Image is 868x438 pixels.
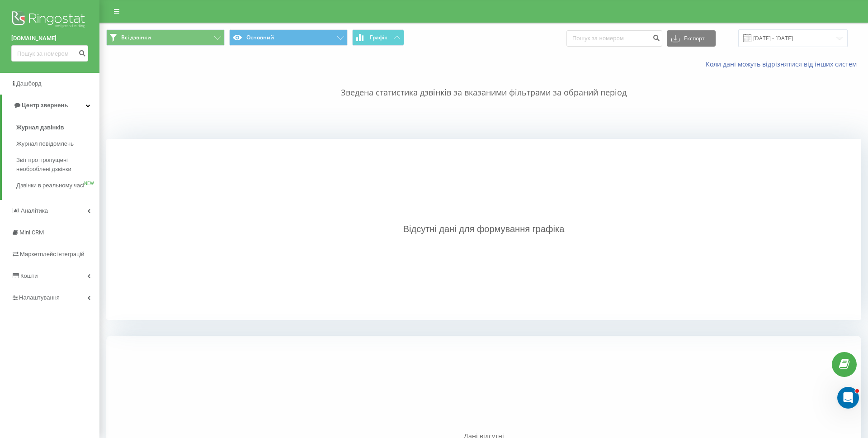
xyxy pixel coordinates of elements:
[11,9,88,32] img: Ringostat logo
[352,29,404,46] button: Графік
[566,30,662,47] input: Пошук за номером
[16,139,74,148] span: Журнал повідомлень
[106,29,225,46] button: Всі дзвінки
[667,30,716,47] button: Експорт
[19,294,60,301] span: Налаштування
[370,34,387,41] span: Графік
[106,139,861,320] div: Відсутні дані для формування графіка
[16,177,99,194] a: Дзвінки в реальному часіNEW
[2,95,99,116] a: Центр звернень
[16,181,84,190] span: Дзвінки в реальному часі
[20,251,85,257] span: Маркетплейс інтеграцій
[229,29,348,46] button: Основний
[106,69,861,99] p: Зведена статистика дзвінків за вказаними фільтрами за обраний період
[11,34,88,43] a: [DOMAIN_NAME]
[16,156,95,174] span: Звіт про пропущені необроблені дзвінки
[706,60,861,68] a: Коли дані можуть відрізнятися вiд інших систем
[19,229,44,236] span: Mini CRM
[16,119,99,136] a: Журнал дзвінків
[121,34,151,41] span: Всі дзвінки
[21,207,48,214] span: Аналiтика
[16,80,42,87] span: Дашборд
[16,152,99,177] a: Звіт про пропущені необроблені дзвінки
[16,123,64,132] span: Журнал дзвінків
[837,387,859,409] iframe: Intercom live chat
[20,272,38,279] span: Кошти
[22,102,68,109] span: Центр звернень
[16,136,99,152] a: Журнал повідомлень
[11,45,88,62] input: Пошук за номером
